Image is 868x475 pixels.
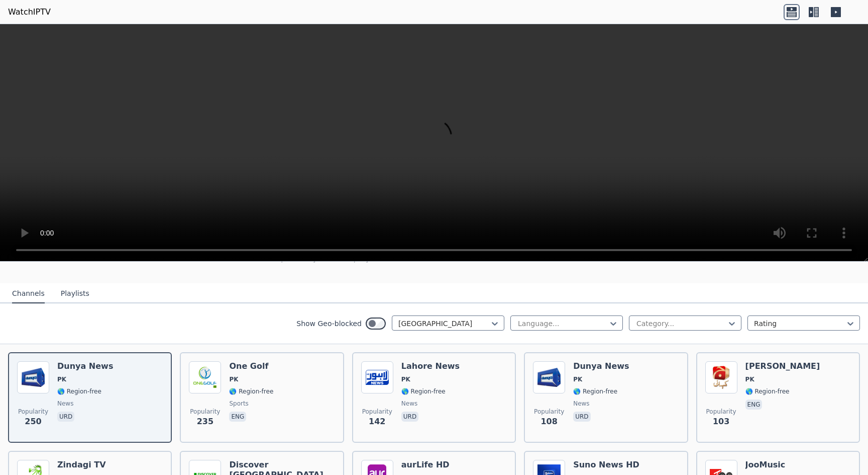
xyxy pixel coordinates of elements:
img: Dunya News [533,361,565,393]
span: PK [573,375,582,383]
span: news [57,400,73,408]
label: Show Geo-blocked [296,319,362,329]
span: Popularity [18,408,48,416]
span: PK [229,375,238,383]
p: eng [745,400,763,410]
h6: aurLife HD [401,460,450,470]
span: Popularity [534,408,564,416]
a: WatchIPTV [8,6,51,18]
span: 235 [197,416,213,428]
span: 142 [369,416,385,428]
span: PK [401,375,410,383]
h6: JooMusic [745,460,790,470]
button: Playlists [61,284,89,303]
button: Channels [12,284,45,303]
img: Dunya News [17,361,49,393]
span: Popularity [706,408,736,416]
span: sports [229,400,248,408]
img: One Golf [189,361,221,393]
span: 🌎 Region-free [57,387,101,395]
span: 108 [540,416,557,428]
span: Popularity [190,408,220,416]
h6: Suno News HD [573,460,639,470]
span: 🌎 Region-free [745,387,790,395]
img: Lahore News [361,361,393,393]
h6: [PERSON_NAME] [745,361,820,371]
p: urd [573,412,590,422]
span: Popularity [362,408,392,416]
span: 🌎 Region-free [401,387,446,395]
h6: Lahore News [401,361,460,371]
span: PK [745,375,754,383]
span: 250 [25,416,41,428]
img: Geo Kahani [705,361,737,393]
span: news [573,400,589,408]
p: urd [401,412,418,422]
h6: Dunya News [573,361,629,371]
h6: Dunya News [57,361,113,371]
span: 103 [713,416,729,428]
p: urd [57,412,74,422]
span: 🌎 Region-free [573,387,617,395]
p: eng [229,412,246,422]
span: news [401,400,417,408]
h6: One Golf [229,361,273,371]
h6: Zindagi TV [57,460,106,470]
span: PK [57,375,66,383]
span: 🌎 Region-free [229,387,273,395]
